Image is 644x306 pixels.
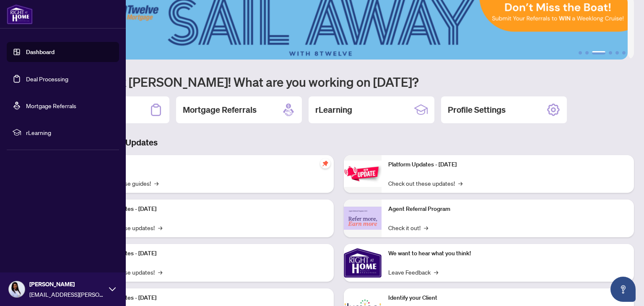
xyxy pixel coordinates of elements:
[448,104,506,116] h2: Profile Settings
[344,244,382,282] img: We want to hear what you think!
[7,4,33,24] img: logo
[388,205,627,214] p: Agent Referral Program
[26,48,55,56] a: Dashboard
[592,51,605,54] button: 3
[388,223,428,232] a: Check it out!→
[9,281,25,297] img: Profile Icon
[388,293,627,303] p: Identify your Client
[388,249,627,258] p: We want to hear what you think!
[610,277,636,302] button: Open asap
[344,207,382,230] img: Agent Referral Program
[88,160,327,169] p: Self-Help
[615,51,619,54] button: 5
[424,223,428,232] span: →
[154,179,158,188] span: →
[88,249,327,258] p: Platform Updates - [DATE]
[88,205,327,214] p: Platform Updates - [DATE]
[26,75,68,83] a: Deal Processing
[88,293,327,303] p: Platform Updates - [DATE]
[26,128,113,137] span: rLearning
[622,51,626,54] button: 6
[26,102,76,109] a: Mortgage Referrals
[29,290,105,299] span: [EMAIL_ADDRESS][PERSON_NAME][DOMAIN_NAME]
[158,267,162,277] span: →
[609,51,612,54] button: 4
[458,179,462,188] span: →
[344,161,382,187] img: Platform Updates - June 23, 2025
[29,280,105,289] span: [PERSON_NAME]
[320,158,330,169] span: pushpin
[183,104,257,116] h2: Mortgage Referrals
[585,51,589,54] button: 2
[388,179,462,188] a: Check out these updates!→
[388,160,627,169] p: Platform Updates - [DATE]
[434,267,438,277] span: →
[158,223,162,232] span: →
[44,74,634,90] h1: Welcome back [PERSON_NAME]! What are you working on [DATE]?
[44,137,634,148] h3: Brokerage & Industry Updates
[388,267,438,277] a: Leave Feedback→
[315,104,352,116] h2: rLearning
[579,51,582,54] button: 1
